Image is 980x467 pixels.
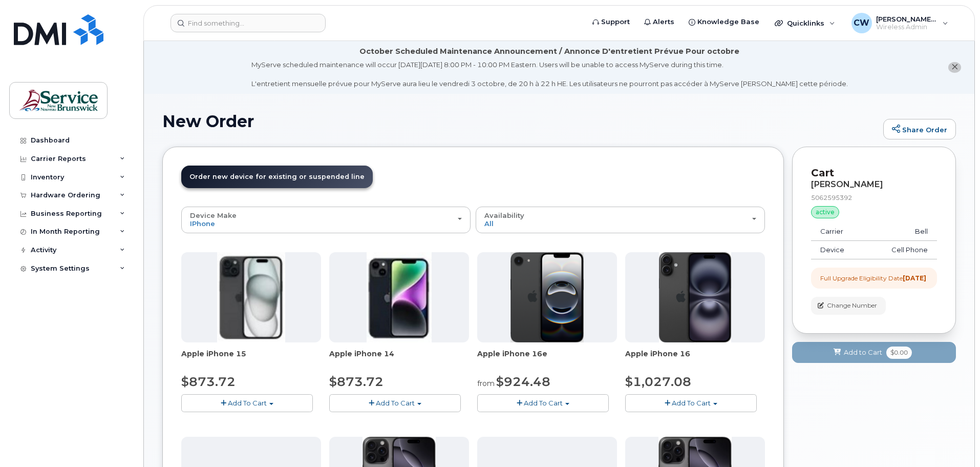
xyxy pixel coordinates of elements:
[844,348,882,357] span: Add to Cart
[625,374,691,389] span: $1,027.08
[181,207,471,233] button: Device Make iPhone
[329,349,469,369] div: Apple iPhone 14
[820,274,926,282] div: Full Upgrade Eligibility Date
[903,274,926,282] strong: [DATE]
[477,379,495,388] small: from
[811,222,866,241] td: Carrier
[162,112,878,130] h1: New Order
[524,399,563,407] span: Add To Cart
[228,399,267,407] span: Add To Cart
[792,342,956,363] button: Add to Cart $0.00
[866,241,937,259] td: Cell Phone
[476,207,765,233] button: Availability All
[367,252,432,342] img: iphone14.jpg
[181,374,236,389] span: $873.72
[659,252,731,342] img: iphone_16_plus.png
[496,374,550,389] span: $924.48
[672,399,711,407] span: Add To Cart
[510,252,584,342] img: iphone16e.png
[625,349,765,369] div: Apple iPhone 16
[811,241,866,259] td: Device
[359,46,739,57] div: October Scheduled Maintenance Announcement / Annonce D'entretient Prévue Pour octobre
[811,297,886,315] button: Change Number
[484,211,524,219] span: Availability
[376,399,415,407] span: Add To Cart
[477,349,617,369] div: Apple iPhone 16e
[625,394,757,412] button: Add To Cart
[190,219,215,228] span: iPhone
[811,180,937,189] div: [PERSON_NAME]
[883,119,956,139] a: Share Order
[251,60,848,89] div: MyServe scheduled maintenance will occur [DATE][DATE] 8:00 PM - 10:00 PM Eastern. Users will be u...
[181,349,321,369] div: Apple iPhone 15
[827,301,877,310] span: Change Number
[329,394,461,412] button: Add To Cart
[811,206,839,218] div: active
[181,394,313,412] button: Add To Cart
[189,173,365,180] span: Order new device for existing or suspended line
[484,219,494,228] span: All
[477,394,609,412] button: Add To Cart
[866,222,937,241] td: Bell
[948,62,961,73] button: close notification
[886,347,912,359] span: $0.00
[811,166,937,180] p: Cart
[217,252,285,342] img: iphone15.jpg
[190,211,237,219] span: Device Make
[329,374,384,389] span: $873.72
[811,193,937,202] div: 5062595392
